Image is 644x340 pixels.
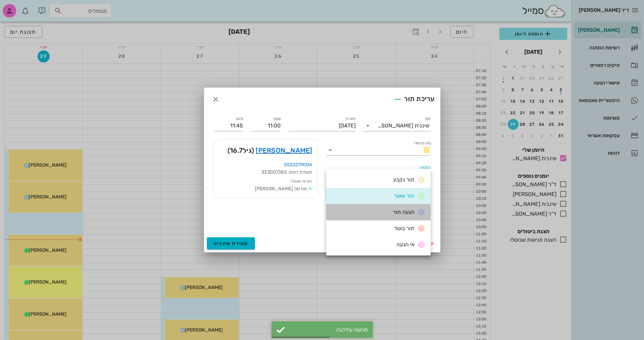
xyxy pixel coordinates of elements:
[228,145,254,156] span: (גיל )
[395,225,414,232] span: תור בוטל
[378,123,429,129] div: שיננית [PERSON_NAME]
[326,169,431,180] div: סטטוסתור אושר
[214,241,248,246] span: שמירת שינויים
[214,218,420,224] label: שליחת תורים עתידיים בוואטסאפ
[219,169,312,176] div: תעודת זהות: 333007383
[230,146,243,154] span: 16.7
[425,116,431,121] label: יומן
[273,116,281,121] label: שעה
[393,176,414,183] span: תור נקבע
[256,145,312,156] a: [PERSON_NAME]
[394,193,414,199] span: תור אושר
[397,241,414,248] span: אי הגעה
[393,209,414,215] span: הגעה תור
[255,186,307,192] span: אח של [PERSON_NAME]
[420,165,431,170] label: סטטוס
[364,120,431,131] div: יומןשיננית [PERSON_NAME]
[236,116,243,121] label: סיום
[345,116,356,121] label: תאריך
[284,162,312,168] a: 0523279004
[207,237,255,249] button: שמירת שינויים
[414,141,431,146] label: סוג פגישה
[326,145,431,155] div: סוג פגישה
[290,179,312,184] small: הערות מטופל:
[392,93,434,105] div: עריכת תור
[288,326,368,333] div: פגישה עודכנה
